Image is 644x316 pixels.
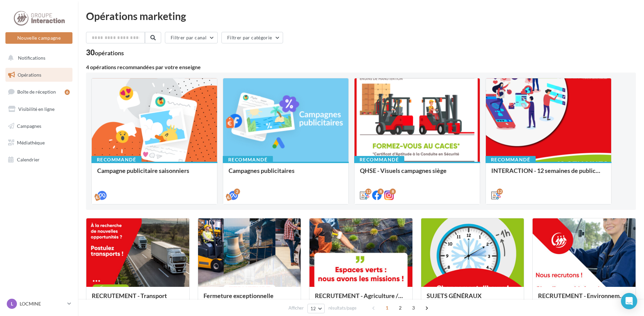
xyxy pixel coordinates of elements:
span: Médiathèque [17,140,45,145]
span: L [11,300,13,307]
div: RECRUTEMENT - Transport [92,292,184,306]
div: 12 [365,189,371,195]
a: L LOCMINE [5,297,72,310]
span: Boîte de réception [17,89,56,95]
div: 30 [86,49,124,56]
span: Campagnes [17,123,41,129]
button: Nouvelle campagne [5,32,72,44]
div: Campagne publicitaire saisonniers [97,167,212,181]
span: 2 [395,302,406,313]
div: 4 opérations recommandées par votre enseigne [86,64,636,70]
button: Notifications [4,51,71,65]
span: Notifications [18,55,45,61]
a: Médiathèque [4,136,74,150]
div: QHSE - Visuels campagnes siège [360,167,474,181]
div: 2 [234,189,240,195]
div: INTERACTION - 12 semaines de publication [491,167,606,181]
div: SUJETS GÉNÉRAUX [427,292,519,306]
button: Filtrer par canal [165,32,218,43]
div: 8 [390,189,396,195]
span: 12 [310,306,316,311]
div: 8 [378,189,384,195]
span: Opérations [18,72,41,78]
button: Filtrer par catégorie [221,32,283,43]
a: Visibilité en ligne [4,102,74,116]
div: Recommandé [354,156,404,163]
div: Fermeture exceptionnelle [203,292,296,306]
div: opérations [95,50,124,56]
span: Calendrier [17,157,40,162]
span: 3 [408,302,419,313]
div: Campagnes publicitaires [229,167,343,181]
span: Visibilité en ligne [18,106,55,112]
div: Recommandé [486,156,536,163]
div: Recommandé [223,156,273,163]
button: 12 [307,304,325,313]
span: résultats/page [328,305,357,311]
span: Afficher [288,305,304,311]
p: LOCMINE [20,300,65,307]
div: Open Intercom Messenger [621,293,637,309]
div: RECRUTEMENT - Agriculture / Espaces verts [315,292,407,306]
a: Boîte de réception6 [4,84,74,99]
div: Recommandé [91,156,142,163]
div: 12 [497,189,503,195]
span: 1 [382,302,392,313]
a: Opérations [4,68,74,82]
div: RECRUTEMENT - Environnement [538,292,630,306]
div: 6 [65,90,70,95]
a: Campagnes [4,119,74,133]
a: Calendrier [4,153,74,167]
div: Opérations marketing [86,11,636,21]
